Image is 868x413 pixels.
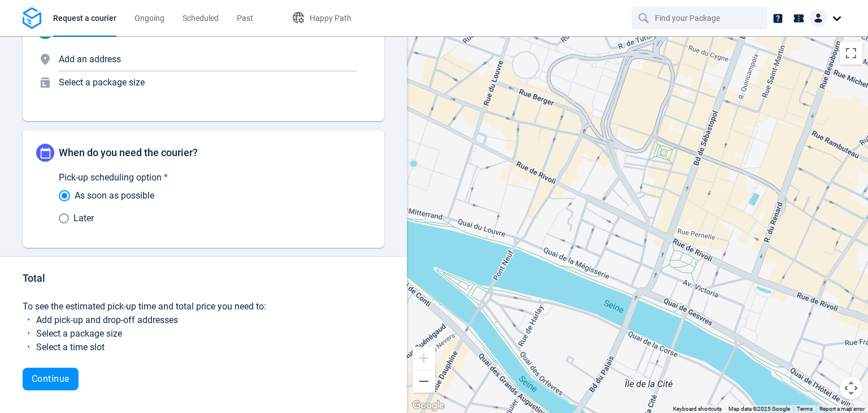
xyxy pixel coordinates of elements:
[840,377,862,399] button: Map camera controls
[840,42,862,64] button: Toggle fullscreen view
[23,301,266,312] span: To see the estimated pick-up time and total price you need to:
[237,14,253,23] span: Past
[59,54,121,64] span: Add an address
[59,77,145,88] span: Select a package size
[32,375,70,384] span: Continue
[23,272,45,284] span: Total
[36,328,122,339] span: Select a package size
[36,315,178,325] span: Add pick-up and drop-off addresses
[797,406,813,412] a: Terms
[53,14,116,23] span: Request a courier
[73,212,94,225] span: Later
[23,7,384,121] div: Drop-offAdd an addressSelect a package size
[59,172,162,183] span: Pick-up scheduling option
[23,7,41,29] img: Logo
[413,370,435,393] button: Zoom out
[410,398,447,413] img: Google
[59,147,198,158] span: When do you need the courier?
[655,7,747,29] input: Find your Package
[809,9,827,27] img: Client
[134,14,164,23] span: Ongoing
[310,14,351,23] span: Happy Path
[819,406,865,412] a: Report a map error
[36,342,105,352] span: Select a time slot
[728,406,790,412] span: Map data ©2025 Google
[75,189,154,203] span: As soon as possible
[673,405,722,413] button: Keyboard shortcuts
[410,398,447,413] a: Open this area in Google Maps (opens a new window)
[183,14,219,23] span: Scheduled
[413,347,435,369] button: Zoom in
[23,368,79,390] button: Continue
